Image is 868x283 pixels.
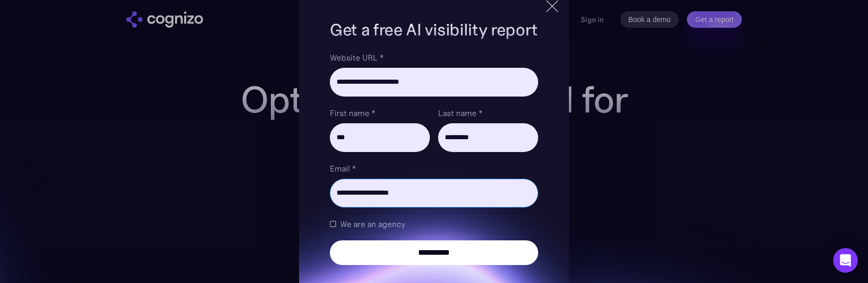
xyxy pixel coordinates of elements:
[330,162,538,175] label: Email *
[330,18,538,41] h1: Get a free AI visibility report
[330,51,538,265] form: Brand Report Form
[833,248,858,273] div: Open Intercom Messenger
[340,218,405,230] span: We are an agency
[330,107,430,119] label: First name *
[330,51,538,64] label: Website URL *
[438,107,538,119] label: Last name *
